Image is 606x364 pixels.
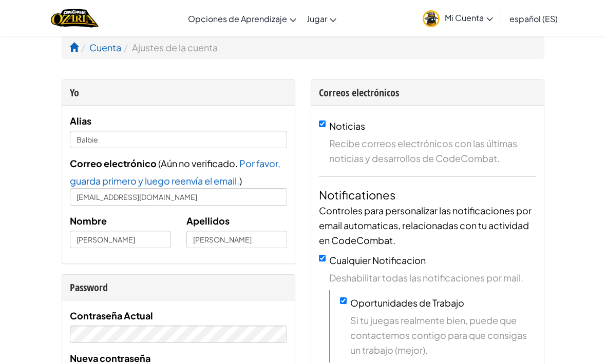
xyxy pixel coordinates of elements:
[51,8,99,29] a: Ozaria by CodeCombat logo
[504,5,563,32] a: español (ES)
[186,213,230,228] label: Apellidos
[445,12,493,23] span: Mi Cuenta
[70,213,107,228] label: Nombre
[239,175,242,187] span: )
[121,40,218,55] li: Ajustes de la cuenta
[183,5,301,32] a: Opciones de Aprendizaje
[350,297,464,309] label: Oportunidades de Trabajo
[188,13,287,24] span: Opciones de Aprendizaje
[509,13,558,24] span: español (ES)
[70,85,287,100] div: Yo
[51,8,99,29] img: Home
[161,157,239,169] span: Aún no verificado.
[307,13,327,24] span: Jugar
[70,308,153,323] label: Contraseña Actual
[418,2,498,34] a: Mi Cuenta
[70,280,287,295] div: Password
[70,113,91,128] label: Alias
[89,42,121,53] a: Cuenta
[70,157,157,169] span: Correo electrónico
[301,5,342,32] a: Jugar
[319,187,536,203] h4: Notificationes
[423,10,440,27] img: avatar
[329,254,426,266] label: Cualquier Notificacion
[329,120,365,132] label: Noticias
[350,313,536,357] span: Si tu juegas realmente bien, puede que contactemos contigo para que consigas un trabajo (mejor).
[157,157,161,169] span: (
[329,270,536,285] span: Deshabilitar todas las notificaciones por mail.
[319,85,536,100] div: Correos electrónicos
[329,136,536,166] span: Recibe correos electrónicos con las últimas noticias y desarrollos de CodeCombat.
[319,205,532,246] span: Controles para personalizar las notificaciones por email automaticas, relacionadas con tu activid...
